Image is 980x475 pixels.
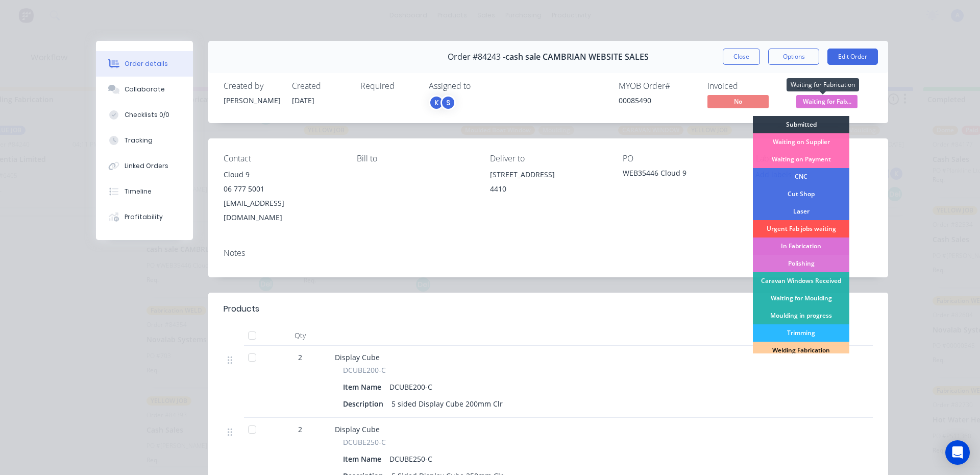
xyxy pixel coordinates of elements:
div: Cloud 9 [224,168,340,182]
div: Item Name [343,379,385,394]
div: K [429,95,444,110]
span: Display Cube [335,352,380,362]
div: Trimming [753,324,849,342]
div: Description [343,396,387,411]
div: In Fabrication [753,237,849,255]
div: Qty [269,325,331,346]
span: Display Cube [335,424,380,434]
div: Caravan Windows Received [753,272,849,290]
button: Timeline [96,179,193,204]
div: Deliver to [490,154,607,163]
button: Edit Order [827,49,878,65]
div: Products [224,303,259,315]
div: Collaborate [125,85,165,94]
span: DCUBE250-C [343,437,386,447]
div: Invoiced [707,81,784,91]
button: Order details [96,51,193,77]
div: CNC [753,168,849,185]
div: Order details [125,59,168,68]
div: Waiting on Payment [753,151,849,168]
div: 4410 [490,182,607,196]
div: S [440,95,456,110]
button: Add labels [750,168,797,181]
div: Open Intercom Messenger [945,440,970,465]
div: Polishing [753,255,849,272]
div: Linked Orders [125,161,168,171]
div: 06 777 5001 [224,182,340,196]
div: Notes [224,248,873,258]
div: MYOB Order # [619,81,695,91]
button: Waiting for Fab... [796,95,857,110]
div: [EMAIL_ADDRESS][DOMAIN_NAME] [224,196,340,225]
div: DCUBE250-C [385,452,436,466]
div: Item Name [343,452,385,466]
span: DCUBE200-C [343,365,386,375]
div: Cut Shop [753,185,849,203]
div: Assigned to [429,81,531,91]
div: Waiting on Supplier [753,133,849,151]
div: Laser [753,203,849,220]
div: Welding Fabrication [753,342,849,359]
div: PO [623,154,740,163]
span: Order #84243 - [448,52,505,62]
span: [DATE] [292,96,314,105]
div: Required [360,81,416,91]
div: Submitted [753,116,849,133]
div: [STREET_ADDRESS] [490,168,607,182]
button: KS [429,95,456,110]
div: Tracking [125,136,153,145]
span: cash sale CAMBRIAN WEBSITE SALES [505,52,649,62]
button: Profitability [96,204,193,230]
div: Moulding in progress [753,307,849,324]
div: WEB35446 Cloud 9 [623,168,740,182]
div: DCUBE200-C [385,379,436,394]
span: 2 [298,424,302,435]
div: Cloud 906 777 5001[EMAIL_ADDRESS][DOMAIN_NAME] [224,168,340,225]
div: Profitability [125,212,163,222]
div: Waiting for Moulding [753,290,849,307]
button: Collaborate [96,77,193,102]
button: Close [723,49,760,65]
span: No [707,95,769,108]
span: 2 [298,352,302,363]
div: Timeline [125,187,152,196]
div: Checklists 0/0 [125,110,169,120]
button: Tracking [96,128,193,153]
div: Bill to [357,154,474,163]
div: [STREET_ADDRESS]4410 [490,168,607,200]
div: Waiting for Fabrication [787,78,859,91]
div: Contact [224,154,340,163]
div: 00085490 [619,95,695,106]
div: [PERSON_NAME] [224,95,280,106]
div: Created [292,81,348,91]
span: Waiting for Fab... [796,95,857,108]
div: Urgent Fab jobs waiting [753,220,849,237]
button: Checklists 0/0 [96,102,193,128]
button: Options [768,49,819,65]
button: Linked Orders [96,153,193,179]
div: 5 sided Display Cube 200mm Clr [387,396,507,411]
div: Created by [224,81,280,91]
